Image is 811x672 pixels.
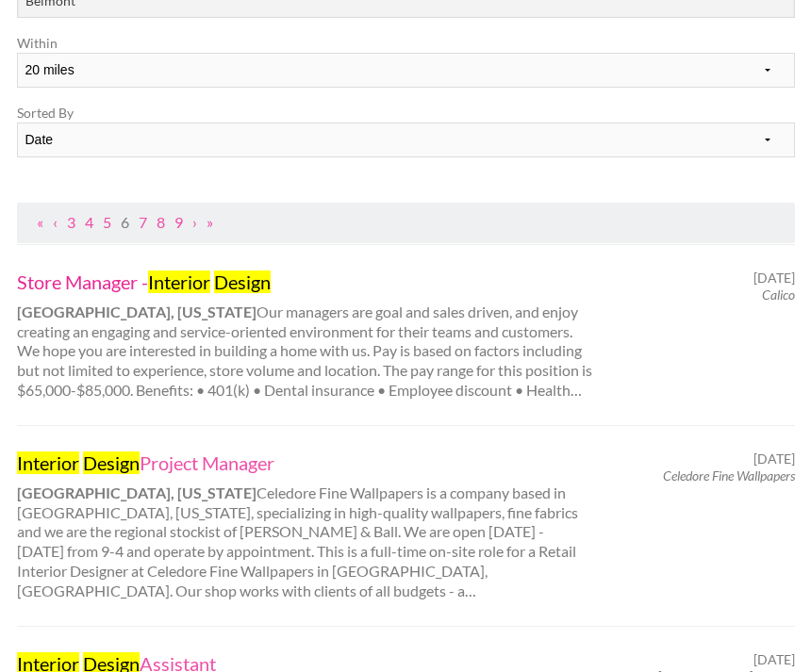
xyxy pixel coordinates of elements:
span: [DATE] [753,651,795,668]
mark: Interior [17,451,79,474]
strong: [GEOGRAPHIC_DATA], [US_STATE] [17,484,257,501]
a: Page 7 [139,213,147,231]
a: Page 3 [67,213,75,231]
a: Page 4 [85,213,93,231]
a: Page 9 [174,213,183,231]
a: First Page [37,213,43,231]
a: Store Manager -Interior Design [17,270,592,294]
label: Sorted By [17,103,795,123]
label: Within [17,33,795,53]
a: Next Page [192,213,197,231]
mark: Design [214,270,271,293]
a: Last Page, Page 22 [207,213,213,231]
strong: [GEOGRAPHIC_DATA], [US_STATE] [17,303,257,320]
a: Interior DesignProject Manager [17,451,592,475]
a: Previous Page [53,213,58,231]
a: Page 8 [157,213,165,231]
em: Celedore Fine Wallpapers [663,467,795,484]
a: Page 6 [121,213,129,231]
mark: Interior [148,270,210,293]
span: [DATE] [753,270,795,287]
a: Page 5 [103,213,111,231]
em: Calico [762,287,795,303]
select: Sort results by [17,123,795,157]
mark: Design [83,451,140,474]
span: [DATE] [753,451,795,467]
